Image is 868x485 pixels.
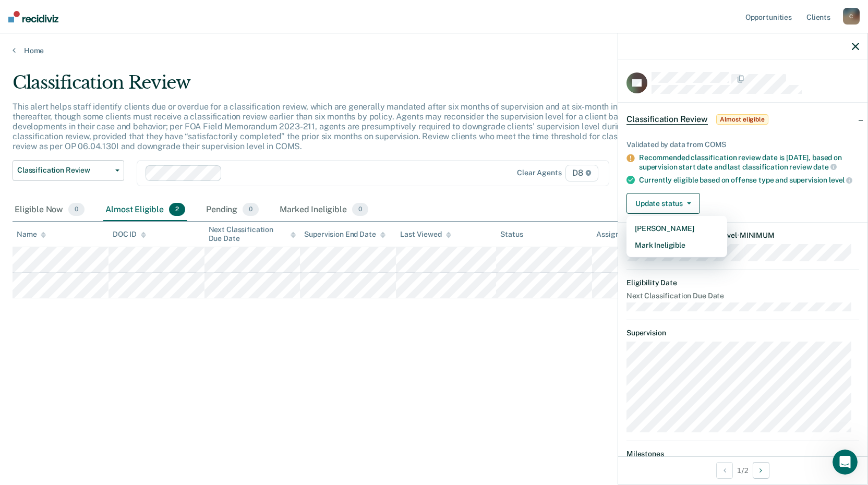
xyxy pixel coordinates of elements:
div: Almost Eligible [103,199,187,222]
div: Marked Ineligible [278,199,370,222]
div: Classification Review [13,72,664,102]
a: Home [13,46,855,55]
div: DOC ID [113,230,146,239]
iframe: Intercom live chat [833,450,858,475]
div: Status [500,230,523,239]
div: Validated by data from COMS [626,140,859,149]
dt: Recommended Supervision Level MINIMUM [626,231,859,240]
div: Name [17,230,46,239]
span: • [737,231,740,239]
button: Mark Ineligible [626,237,727,253]
p: This alert helps staff identify clients due or overdue for a classification review, which are gen... [13,102,652,152]
div: 1 / 2 [618,456,867,484]
div: Eligible Now [13,199,87,222]
div: Last Viewed [400,230,451,239]
div: Classification ReviewAlmost eligible [618,103,867,136]
div: Assigned to [596,230,645,239]
button: [PERSON_NAME] [626,220,727,237]
dt: Next Classification Due Date [626,292,859,300]
div: C [843,8,860,25]
button: Update status [626,193,700,214]
span: Classification Review [17,166,111,175]
span: Classification Review [626,114,708,125]
span: 0 [243,203,259,216]
div: Clear agents [517,168,561,177]
button: Next Opportunity [753,462,769,479]
span: level [829,176,852,184]
span: 0 [68,203,85,216]
dt: Milestones [626,450,859,458]
div: Pending [204,199,261,222]
span: Almost eligible [716,114,768,125]
img: Recidiviz [8,11,58,22]
div: Currently eligible based on offense type and supervision [639,175,859,185]
div: Next Classification Due Date [209,225,296,243]
span: 0 [352,203,368,216]
span: 2 [169,203,185,216]
dt: Supervision [626,329,859,337]
dt: Eligibility Date [626,278,859,287]
button: Previous Opportunity [716,462,733,479]
div: Supervision End Date [304,230,385,239]
span: D8 [565,165,598,181]
div: Recommended classification review date is [DATE], based on supervision start date and last classi... [639,153,859,171]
